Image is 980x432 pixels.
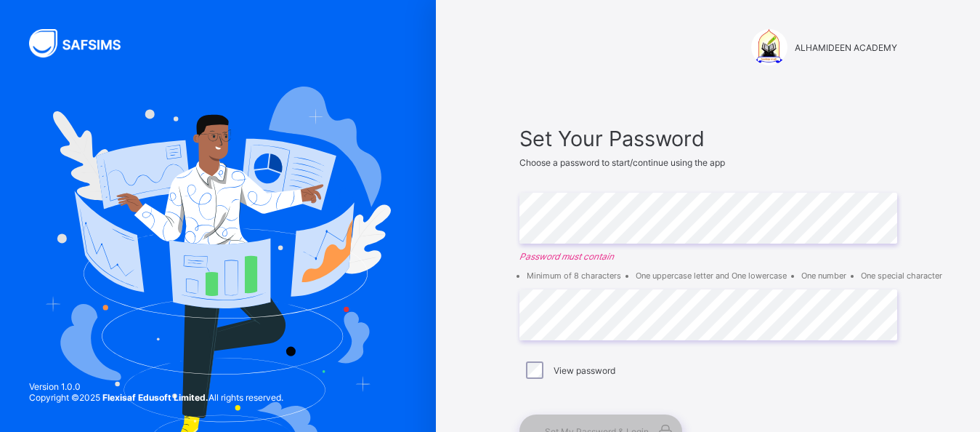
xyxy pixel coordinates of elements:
[801,271,846,281] li: One number
[527,271,621,281] li: Minimum of 8 characters
[795,42,897,53] span: ALHAMIDEEN ACADEMY
[751,29,787,65] img: ALHAMIDEEN ACADEMY
[861,271,942,281] li: One special character
[29,392,283,403] span: Copyright © 2025 All rights reserved.
[519,157,725,168] span: Choose a password to start/continue using the app
[554,365,615,376] label: View password
[102,392,208,403] strong: Flexisaf Edusoft Limited.
[29,29,138,57] img: SAFSIMS Logo
[636,271,787,281] li: One uppercase letter and One lowercase
[29,381,283,392] span: Version 1.0.0
[519,251,897,262] em: Password must contain
[519,126,897,151] span: Set Your Password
